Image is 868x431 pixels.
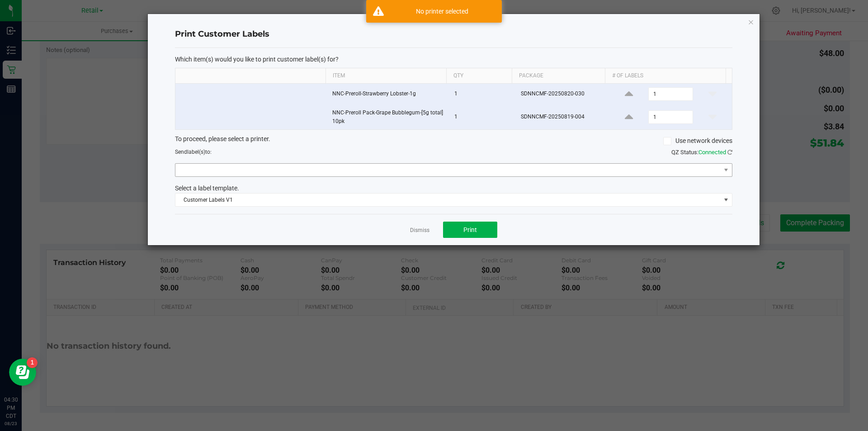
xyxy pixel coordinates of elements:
[449,84,515,105] td: 1
[325,68,446,84] th: Item
[175,55,732,63] p: Which item(s) would you like to print customer label(s) for?
[168,184,739,193] div: Select a label template.
[698,149,726,156] span: Connected
[512,68,605,84] th: Package
[671,149,732,156] span: QZ Status:
[515,84,610,105] td: SDNNCMF-20250820-030
[463,226,477,233] span: Print
[327,84,449,105] td: NNC-Preroll-Strawberry Lobster-1g
[327,105,449,129] td: NNC-Preroll Pack-Grape Bubblegum-[5g total] 10pk
[605,68,726,84] th: # of labels
[9,359,36,386] iframe: Resource center
[168,134,739,148] div: To proceed, please select a printer.
[515,105,610,129] td: SDNNCMF-20250819-004
[449,105,515,129] td: 1
[175,194,721,206] span: Customer Labels V1
[175,28,732,40] h4: Print Customer Labels
[175,149,212,155] span: Send to:
[443,222,497,238] button: Print
[389,7,495,16] div: No printer selected
[187,149,205,155] span: label(s)
[663,136,732,146] label: Use network devices
[410,227,429,234] a: Dismiss
[27,357,38,368] iframe: Resource center unread badge
[446,68,512,84] th: Qty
